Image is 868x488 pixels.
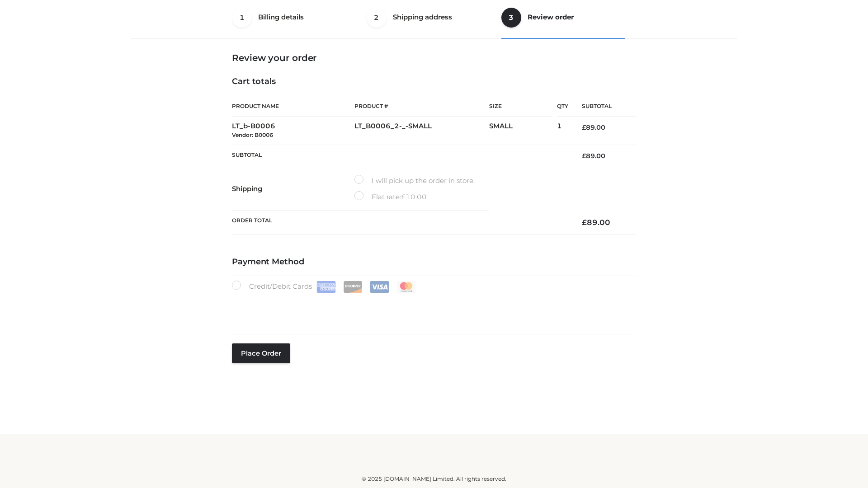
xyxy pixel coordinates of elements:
th: Subtotal [568,96,636,117]
label: Credit/Debit Cards [232,281,417,293]
span: £ [582,218,587,227]
bdi: 89.00 [582,152,605,160]
img: Mastercard [396,281,416,293]
label: I will pick up the order in store. [354,175,475,187]
th: Product Name [232,96,354,117]
th: Product # [354,96,489,117]
img: Visa [370,281,389,293]
h4: Payment Method [232,257,636,267]
iframe: Secure payment input frame [230,291,634,324]
img: Amex [316,281,336,293]
bdi: 89.00 [582,123,605,131]
th: Qty [557,96,568,117]
th: Size [489,96,552,117]
bdi: 89.00 [582,218,610,227]
img: Discover [343,281,363,293]
span: £ [401,192,406,201]
small: Vendor: B0006 [232,131,273,138]
th: Subtotal [232,145,568,167]
td: LT_B0006_2-_-SMALL [354,117,489,145]
th: Order Total [232,211,568,235]
button: Place order [232,343,290,363]
h4: Cart totals [232,77,636,87]
label: Flat rate: [354,191,427,203]
div: © 2025 [DOMAIN_NAME] Limited. All rights reserved. [134,474,734,483]
td: SMALL [489,117,557,145]
span: £ [582,123,586,131]
h3: Review your order [232,52,636,63]
bdi: 10.00 [401,192,427,201]
td: LT_b-B0006 [232,117,354,145]
td: 1 [557,117,568,145]
th: Shipping [232,167,354,211]
span: £ [582,152,586,160]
